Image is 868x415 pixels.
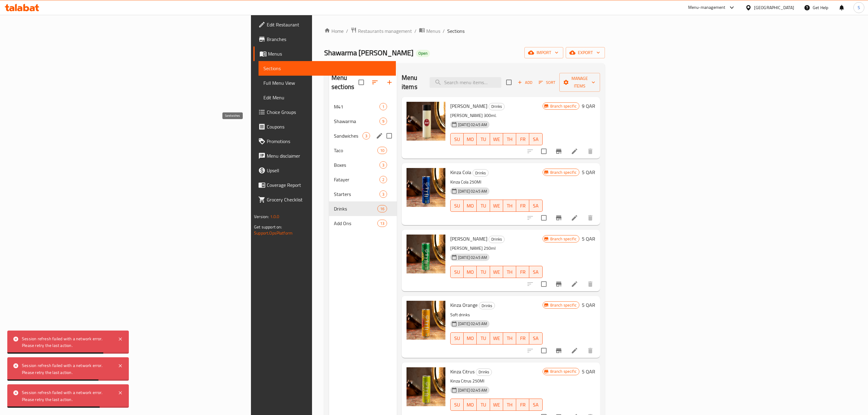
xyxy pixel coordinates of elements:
span: Full Menu View [263,79,391,87]
a: Edit menu item [571,214,578,221]
span: Sections [263,65,391,72]
div: Drinks [479,302,495,309]
span: TU [479,268,487,276]
span: Branch specific [548,369,579,374]
div: Session refresh failed with a network error. Please retry the last action. [22,362,112,376]
span: Select section [503,76,515,89]
button: delete [583,343,598,358]
span: SU [453,201,461,210]
span: Sort items [535,78,559,87]
span: Get support on: [254,223,282,231]
div: Session refresh failed with a network error. Please retry the last action. [22,335,112,349]
span: TH [506,334,514,343]
button: TH [503,133,516,145]
span: Drinks [479,302,495,309]
button: FR [516,133,529,145]
span: WE [492,334,501,343]
div: Boxes3 [329,158,397,172]
span: 3 [380,162,387,168]
a: Full Menu View [259,76,396,90]
button: SU [450,133,464,145]
p: Soft drinks [450,311,543,319]
span: Add item [515,78,535,87]
a: Coverage Report [253,178,396,192]
a: Grocery Checklist [253,192,396,207]
span: Select to update [537,211,550,224]
p: [PERSON_NAME] 250ml [450,245,543,252]
span: Edit Restaurant [267,21,391,28]
span: WE [492,201,501,210]
span: FR [519,135,527,144]
span: MO [466,334,474,343]
span: [DATE] 02:45 AM [456,321,489,327]
button: delete [583,211,598,225]
span: 9 [380,118,387,124]
span: SU [453,334,461,343]
button: Branch-specific-item [551,277,566,291]
span: SA [532,201,540,210]
span: 10 [378,148,387,153]
span: Drinks [489,236,504,243]
span: TH [506,400,514,409]
span: Drinks [473,170,488,177]
div: items [379,176,387,183]
span: Coupons [267,123,391,130]
span: 3 [363,133,370,139]
a: Support.OpsPlatform [254,229,293,237]
div: Add Ons13 [329,216,397,231]
span: Drinks [334,205,377,212]
span: SA [532,334,540,343]
button: SA [529,399,542,411]
span: MO [466,135,474,144]
button: WE [490,266,503,278]
span: Upsell [267,167,391,174]
div: Taco10 [329,143,397,158]
button: FR [516,399,529,411]
button: TU [477,266,490,278]
span: 1 [380,104,387,110]
button: MO [464,133,477,145]
span: Kinza Cola [450,168,471,177]
span: TU [479,135,487,144]
span: [DATE] 02:45 AM [456,188,489,194]
button: SU [450,266,464,278]
button: WE [490,332,503,345]
a: Menu disclaimer [253,149,396,163]
span: TH [506,268,514,276]
button: SU [450,332,464,345]
span: MO [466,268,474,276]
button: MO [464,200,477,212]
button: MO [464,266,477,278]
button: TU [477,399,490,411]
button: FR [516,200,529,212]
div: items [362,132,370,139]
span: Branch specific [548,236,579,242]
span: SA [532,400,540,409]
img: Kinza Citrus [407,367,445,406]
button: SA [529,332,542,345]
a: Edit menu item [571,280,578,288]
span: Menu disclaimer [267,152,391,159]
span: Branch specific [548,103,579,109]
a: Edit menu item [571,347,578,354]
span: S [858,4,860,11]
span: Sort sections [368,75,382,90]
a: Branches [253,32,396,46]
div: items [379,118,387,125]
div: Shawarma9 [329,114,397,129]
a: Sections [259,61,396,76]
a: Edit Restaurant [253,17,396,32]
a: Choice Groups [253,105,396,119]
div: Session refresh failed with a network error. Please retry the last action. [22,389,112,403]
h6: 5 QAR [582,235,595,243]
div: Drinks [489,236,505,243]
h6: 5 QAR [582,168,595,177]
span: Starters [334,190,379,198]
button: SA [529,200,542,212]
img: Kinza Lemon [407,235,445,273]
span: Drinks [476,369,492,376]
span: SU [453,135,461,144]
h6: 9 QAR [582,102,595,110]
span: Open [416,51,430,56]
span: Kinza Orange [450,300,478,310]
